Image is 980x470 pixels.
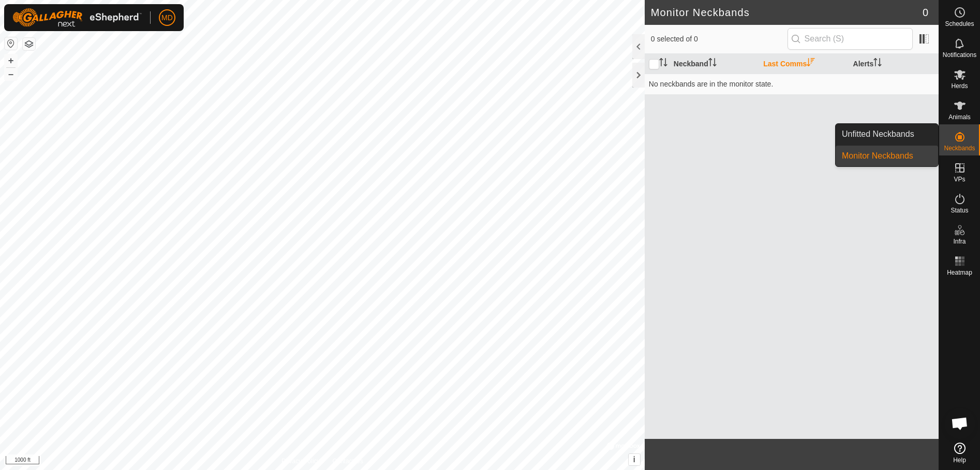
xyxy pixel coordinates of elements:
span: 0 [923,5,928,20]
span: Infra [953,238,966,245]
button: – [5,68,17,80]
p-sorticon: Activate to sort [659,60,667,68]
th: Neckband [670,54,759,74]
a: Help [939,438,980,467]
img: Gallagher Logo [12,8,142,27]
span: MD [161,12,173,23]
span: Notifications [943,52,976,58]
button: + [5,54,17,67]
a: Unfitted Neckbands [836,124,938,145]
span: 0 selected of 0 [651,34,788,45]
span: Animals [948,114,971,120]
p-sorticon: Activate to sort [807,60,815,68]
a: Privacy Policy [281,457,320,466]
span: Herds [951,83,968,89]
p-sorticon: Activate to sort [708,60,717,68]
th: Last Comms [759,54,849,74]
span: i [633,455,635,464]
td: No neckbands are in the monitor state. [645,74,939,94]
span: VPs [954,176,965,182]
span: Status [951,207,968,213]
div: Open chat [944,408,975,439]
button: Reset Map [5,37,17,50]
th: Alerts [849,54,939,74]
span: Help [953,457,966,463]
span: Neckbands [944,145,975,151]
h2: Monitor Neckbands [651,6,923,19]
button: Map Layers [23,38,35,50]
span: Heatmap [947,269,972,276]
a: Contact Us [333,457,363,466]
a: Monitor Neckbands [836,146,938,166]
span: Schedules [945,21,974,27]
p-sorticon: Activate to sort [873,60,882,68]
span: Monitor Neckbands [842,150,913,162]
button: i [629,454,640,465]
input: Search (S) [788,28,913,50]
span: Unfitted Neckbands [842,128,914,140]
